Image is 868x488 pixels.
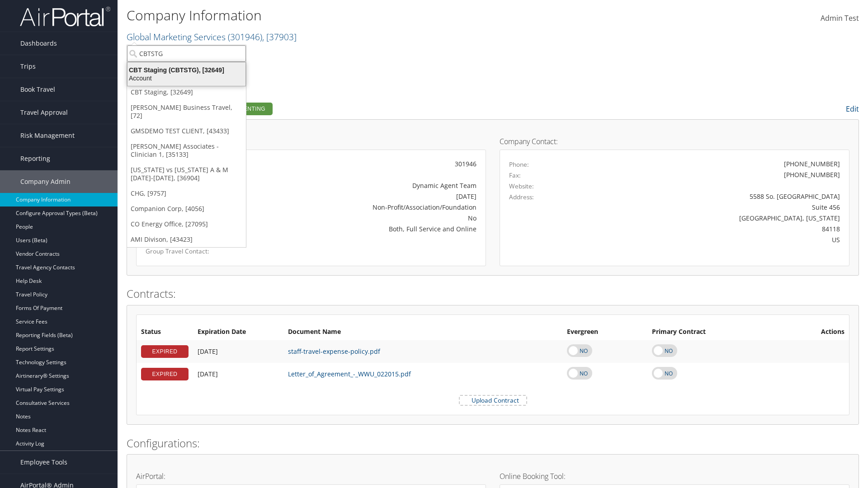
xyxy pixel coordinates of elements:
[821,5,859,33] a: Admin Test
[127,100,246,123] a: [PERSON_NAME] Business Travel, [72]
[509,171,521,180] label: Fax:
[127,436,859,451] h2: Configurations:
[288,347,380,356] a: staff-travel-expense-policy.pdf
[780,324,849,340] th: Actions
[127,162,246,186] a: [US_STATE] vs [US_STATE] A & M [DATE]-[DATE], [36904]
[595,235,840,244] div: US
[595,224,840,234] div: 84118
[137,324,193,340] th: Status
[122,74,251,82] div: Account
[146,247,247,256] label: Group Travel Contact:
[228,31,262,43] span: ( 301946 )
[20,32,57,55] span: Dashboards
[198,347,279,356] div: Add/Edit Date
[127,101,610,116] h2: Company Profile:
[500,138,849,145] h4: Company Contact:
[821,13,859,23] span: Admin Test
[283,324,562,340] th: Document Name
[141,368,189,380] div: EXPIRED
[127,201,246,216] a: Companion Corp, [4056]
[127,216,246,232] a: CO Energy Office, [27095]
[460,396,526,405] label: Upload Contract
[141,345,189,358] div: EXPIRED
[127,139,246,162] a: [PERSON_NAME] Associates - Clinician 1, [35133]
[260,202,476,212] div: Non-Profit/Association/Foundation
[647,324,780,340] th: Primary Contract
[562,324,647,340] th: Evergreen
[260,181,476,190] div: Dynamic Agent Team
[835,343,844,360] i: Remove Contract
[784,159,840,169] div: [PHONE_NUMBER]
[595,213,840,223] div: [GEOGRAPHIC_DATA], [US_STATE]
[127,45,246,62] input: Search Accounts
[193,324,283,340] th: Expiration Date
[262,31,297,43] span: , [ 37903 ]
[509,160,529,169] label: Phone:
[127,84,246,100] a: CBT Staging, [32649]
[500,473,849,480] h4: Online Booking Tool:
[260,192,476,201] div: [DATE]
[595,192,840,201] div: 5588 So. [GEOGRAPHIC_DATA]
[835,365,844,383] i: Remove Contract
[784,170,840,179] div: [PHONE_NUMBER]
[20,451,67,474] span: Employee Tools
[127,31,297,43] a: Global Marketing Services
[20,124,75,147] span: Risk Management
[127,186,246,201] a: CHG, [9757]
[127,286,859,301] h2: Contracts:
[288,370,411,378] a: Letter_of_Agreement_-_WWU_022015.pdf
[260,213,476,223] div: No
[20,170,71,193] span: Company Admin
[20,147,50,170] span: Reporting
[509,182,534,191] label: Website:
[260,224,476,234] div: Both, Full Service and Online
[20,78,55,101] span: Book Travel
[198,347,218,356] span: [DATE]
[20,101,68,124] span: Travel Approval
[260,159,476,169] div: 301946
[509,192,534,202] label: Address:
[127,6,615,25] h1: Company Information
[20,6,110,27] img: airportal-logo.png
[198,370,218,378] span: [DATE]
[136,138,486,145] h4: Account Details:
[198,370,279,378] div: Add/Edit Date
[127,123,246,139] a: GMSDEMO TEST CLIENT, [43433]
[20,55,36,78] span: Trips
[595,202,840,212] div: Suite 456
[136,473,486,480] h4: AirPortal:
[846,104,859,114] a: Edit
[122,66,251,74] div: CBT Staging (CBTSTG), [32649]
[127,232,246,247] a: AMI Divison, [43423]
